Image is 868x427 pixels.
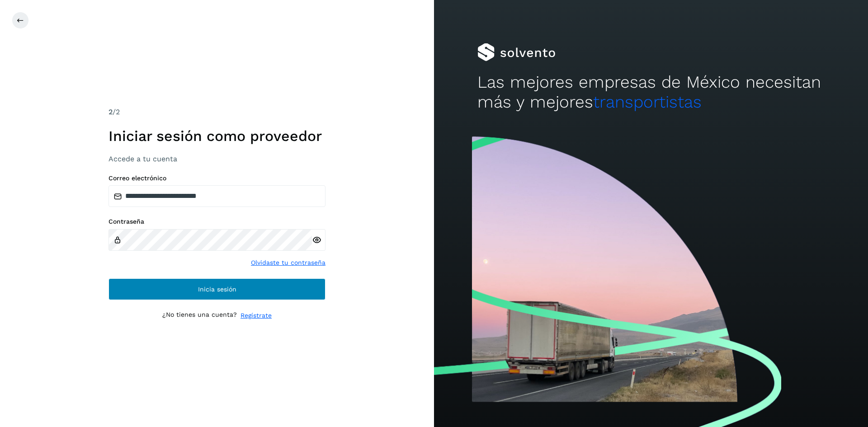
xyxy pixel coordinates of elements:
h2: Las mejores empresas de México necesitan más y mejores [477,72,825,113]
span: Inicia sesión [198,286,236,292]
label: Contraseña [108,218,325,225]
a: Regístrate [241,311,272,320]
p: ¿No tienes una cuenta? [162,311,237,320]
button: Inicia sesión [108,278,325,300]
span: 2 [108,108,113,116]
a: Olvidaste tu contraseña [251,258,325,267]
span: transportistas [593,92,702,112]
label: Correo electrónico [108,174,325,182]
div: /2 [108,107,325,117]
h3: Accede a tu cuenta [108,155,325,163]
h1: Iniciar sesión como proveedor [108,127,325,145]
